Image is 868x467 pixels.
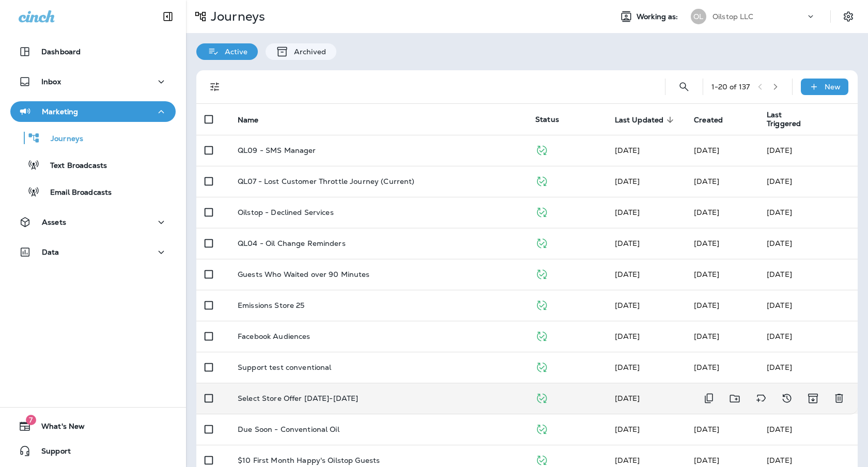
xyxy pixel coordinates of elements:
span: Support [31,447,71,459]
span: Published [535,393,548,402]
button: Duplicate [699,388,719,409]
span: 7 [26,415,36,425]
div: 1 - 20 of 137 [711,83,750,91]
button: Journeys [10,127,176,149]
span: Jay Ferrick [615,146,640,155]
span: Published [535,300,548,309]
p: Data [42,248,59,256]
span: Unknown [694,177,719,186]
span: Published [535,455,548,464]
td: [DATE] [758,290,858,321]
span: Priscilla Valverde [615,363,640,372]
span: Published [535,424,548,433]
td: [DATE] [758,321,858,352]
p: New [825,83,841,91]
span: Unknown [615,177,640,186]
p: Oilstop - Declined Services [238,208,334,216]
p: Oilstop LLC [712,12,754,21]
p: Support test conventional [238,363,332,371]
button: Settings [839,7,858,26]
span: Last Updated [615,115,677,124]
span: J-P Scoville [615,208,640,217]
p: Inbox [41,77,61,86]
button: Dashboard [10,41,176,62]
span: Created [694,115,736,124]
p: Email Broadcasts [40,188,112,198]
span: Published [535,207,548,216]
span: What's New [31,422,85,434]
p: Due Soon - Conventional Oil [238,425,339,433]
span: Created [694,116,723,124]
span: Published [535,238,548,247]
span: Jay Ferrick [615,394,640,403]
td: [DATE] [758,414,858,445]
span: Developer Integrations [615,301,640,310]
span: Jay Ferrick [694,146,719,155]
button: Marketing [10,101,176,122]
p: QL04 - Oil Change Reminders [238,239,346,247]
p: Assets [42,218,66,226]
span: Working as: [637,12,680,21]
button: 7What's New [10,416,176,437]
button: Filters [205,76,225,97]
span: Published [535,176,548,185]
span: Last Updated [615,116,664,124]
span: Name [238,116,259,124]
p: Select Store Offer [DATE]-[DATE] [238,394,358,402]
span: Published [535,331,548,340]
p: $10 First Month Happy's Oilstop Guests [238,456,380,464]
span: Status [535,115,559,124]
button: Add tags [751,388,771,409]
button: Email Broadcasts [10,181,176,203]
button: Delete [829,388,849,409]
td: [DATE] [758,135,858,166]
span: Published [535,269,548,278]
span: Jay Ferrick [694,301,719,310]
td: [DATE] [758,166,858,197]
p: Text Broadcasts [40,161,107,171]
button: Assets [10,212,176,232]
p: Journeys [207,9,265,24]
button: View Changelog [777,388,797,409]
p: Active [220,48,247,56]
p: Facebook Audiences [238,332,311,340]
span: Jay Ferrick [615,239,640,248]
span: Jay Ferrick [694,425,719,434]
p: Guests Who Waited over 90 Minutes [238,270,370,278]
span: Jason Munk [694,239,719,248]
td: [DATE] [758,228,858,259]
div: OL [691,9,706,24]
span: Jay Ferrick [694,270,719,279]
button: Inbox [10,71,176,92]
button: Search Journeys [674,76,694,97]
span: Developer Integrations [615,332,640,341]
p: Dashboard [41,48,81,56]
button: Data [10,242,176,262]
td: [DATE] [758,259,858,290]
button: Move to folder [724,388,746,409]
button: Support [10,441,176,461]
span: Developer Integrations [615,270,640,279]
span: Jay Ferrick [694,456,719,465]
span: J-P Scoville [694,208,719,217]
p: Emissions Store 25 [238,301,305,309]
button: Archive [802,388,824,409]
span: Published [535,145,548,154]
span: Jay Ferrick [615,456,640,465]
p: Marketing [42,107,78,116]
p: QL09 - SMS Manager [238,146,316,154]
span: Last Triggered [767,111,820,128]
p: QL07 - Lost Customer Throttle Journey (Current) [238,177,415,185]
span: Priscilla Valverde [694,363,719,372]
p: Journeys [40,134,83,144]
span: Jay Ferrick [615,425,640,434]
span: Jay Ferrick [694,332,719,341]
span: Name [238,115,272,124]
td: [DATE] [758,197,858,228]
td: [DATE] [758,352,858,383]
button: Text Broadcasts [10,154,176,176]
p: Archived [289,48,326,56]
button: Collapse Sidebar [153,6,182,27]
span: Published [535,362,548,371]
span: Last Triggered [767,111,807,128]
